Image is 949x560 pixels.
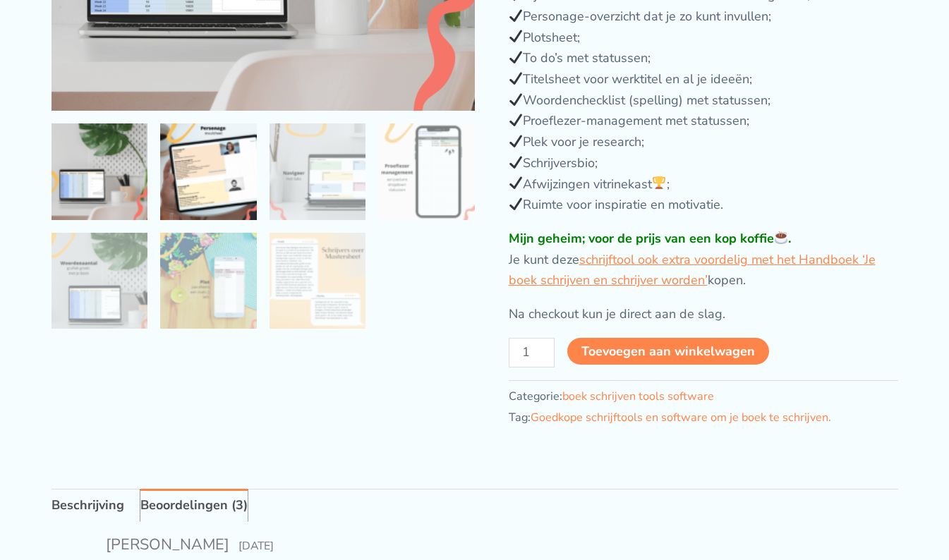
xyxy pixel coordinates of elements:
img: ✔️ [509,30,522,42]
a: boek schrijven tools software [562,389,714,404]
span: Tag: [509,408,831,429]
img: mastersheet boek schrijven - personage karakter invulsheet software invullen lijst tools beste sc... [160,123,257,220]
p: Na checkout kun je direct aan de slag. [509,304,898,325]
strong: [PERSON_NAME] [106,534,229,555]
img: ✔️ [509,51,522,63]
img: 🏆 [653,176,665,189]
img: ✔️ [509,176,522,189]
img: ✔️ [509,72,522,85]
img: mastersheet boek schrijven - woordenaantal beste schrijftool [52,233,148,329]
img: Met deze management schrijftool 'Mastersheet' kun je je woordenaantal bijhouden, plot maken, pers... [52,123,148,220]
a: Beoordelingen (3) [140,489,248,523]
img: ✔️ [509,114,522,126]
p: Je kunt deze kopen. [509,229,898,291]
span: Categorie: [509,386,714,408]
img: Mastersheet ✨ boek schrijven - Afbeelding 7 [270,233,366,329]
button: Toevoegen aan winkelwagen [567,338,769,365]
a: schrijftool ook extra voordelig met het Handboek ‘Je boek schrijven en schrijver worden’ [509,251,876,289]
img: ✔️ [509,156,522,169]
a: Beschrijving [52,489,124,523]
img: ✔️ [509,93,522,106]
img: ☕ [775,231,787,244]
a: Goedkope schrijftools en software om je boek te schrijven. [531,410,831,425]
img: mastersheet boek schrijven - proeflezer management beste schrijftool [378,123,475,220]
img: ✔️ [509,135,522,147]
img: ✔️ [509,9,522,22]
input: Productaantal [509,338,555,367]
img: ✔️ [509,197,522,210]
img: mastersheet boek schrijven - plot planner perspectief hoofdstuk omschrijving debuut beste schrijf... [160,233,257,329]
time: [DATE] [234,538,274,554]
strong: Mijn geheim; voor de prijs van een kop koffie . [509,230,792,247]
img: mastersheet boek schrijven - beloning muziek inspiratie complimenten top-5 uitgeverijen tabs best... [270,123,366,220]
